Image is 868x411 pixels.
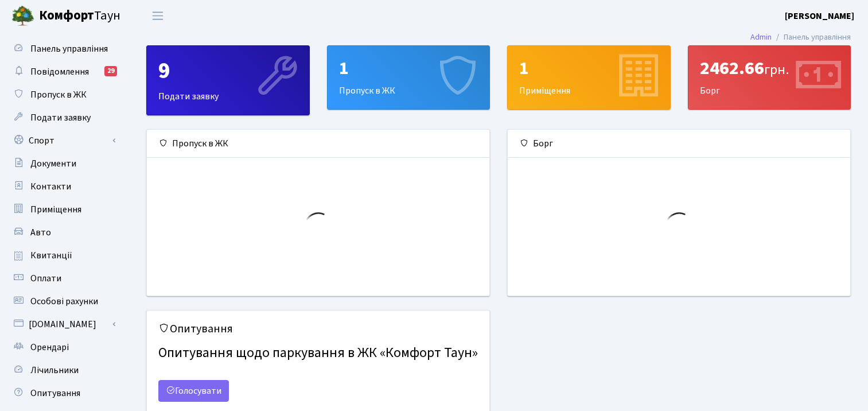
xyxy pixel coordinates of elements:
[30,111,91,124] span: Подати заявку
[143,6,172,25] button: Переключити навігацію
[519,57,659,79] div: 1
[6,106,120,129] a: Подати заявку
[30,226,51,239] span: Авто
[158,340,478,366] h4: Опитування щодо паркування в ЖК «Комфорт Таун»
[39,6,94,25] b: Комфорт
[6,152,120,175] a: Документи
[6,221,120,244] a: Авто
[30,272,61,285] span: Оплати
[30,295,98,308] span: Особові рахунки
[158,380,229,402] a: Голосувати
[30,42,108,55] span: Панель управління
[30,203,81,216] span: Приміщення
[508,46,670,109] div: Приміщення
[688,46,851,109] div: Борг
[30,88,87,101] span: Пропуск в ЖК
[700,57,839,79] div: 2462.66
[764,60,789,80] span: грн.
[147,46,309,115] div: Подати заявку
[327,45,491,110] a: 1Пропуск в ЖК
[6,244,120,267] a: Квитанції
[6,313,120,336] a: [DOMAIN_NAME]
[30,249,72,262] span: Квитанції
[30,157,76,170] span: Документи
[158,322,478,336] h5: Опитування
[6,129,120,152] a: Спорт
[30,180,71,193] span: Контакти
[328,46,490,109] div: Пропуск в ЖК
[750,31,772,43] a: Admin
[785,10,854,22] b: [PERSON_NAME]
[104,66,117,76] div: 29
[785,9,854,23] a: [PERSON_NAME]
[6,290,120,313] a: Особові рахунки
[772,31,851,44] li: Панель управління
[147,130,489,158] div: Пропуск в ЖК
[6,175,120,198] a: Контакти
[6,359,120,382] a: Лічильники
[6,37,120,60] a: Панель управління
[30,364,79,377] span: Лічильники
[6,267,120,290] a: Оплати
[146,45,310,115] a: 9Подати заявку
[30,65,89,78] span: Повідомлення
[6,382,120,405] a: Опитування
[507,45,671,110] a: 1Приміщення
[158,57,298,85] div: 9
[6,60,120,83] a: Повідомлення29
[6,336,120,359] a: Орендарі
[6,198,120,221] a: Приміщення
[6,83,120,106] a: Пропуск в ЖК
[11,5,34,28] img: logo.png
[508,130,850,158] div: Борг
[39,6,120,26] span: Таун
[30,341,69,354] span: Орендарі
[30,387,80,400] span: Опитування
[339,57,478,79] div: 1
[733,25,868,49] nav: breadcrumb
